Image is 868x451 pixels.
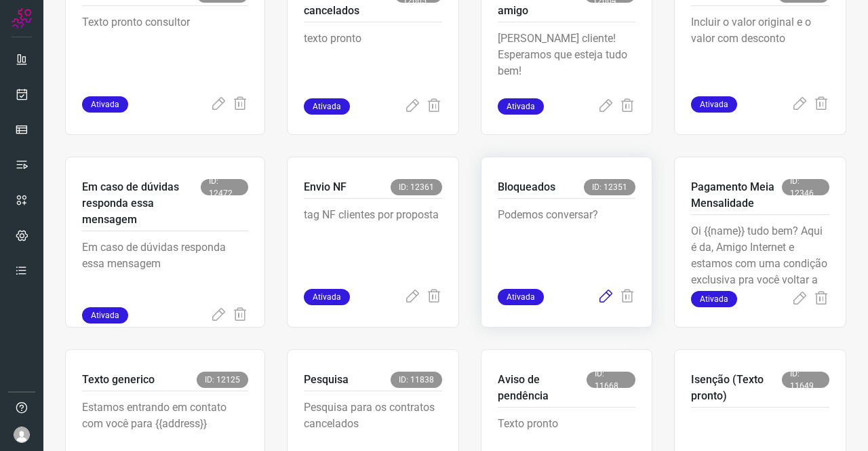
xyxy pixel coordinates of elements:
[587,372,635,388] span: ID: 11668
[304,207,442,275] p: tag NF clientes por proposta
[391,372,442,388] span: ID: 11838
[782,179,829,195] span: ID: 12346
[498,179,555,195] p: Bloqueados
[691,372,782,404] p: Isenção (Texto pronto)
[391,179,442,195] span: ID: 12361
[498,372,587,404] p: Aviso de pendência
[82,372,155,388] p: Texto generico
[304,98,350,115] span: Ativada
[82,179,201,228] p: Em caso de dúvidas responda essa mensagem
[498,31,636,98] p: [PERSON_NAME] cliente! Esperamos que esteja tudo bem!
[498,98,544,115] span: Ativada
[82,96,128,113] span: Ativada
[82,239,248,307] p: Em caso de dúvidas responda essa mensagem
[12,8,32,28] img: Logo
[691,291,737,307] span: Ativada
[197,372,248,388] span: ID: 12125
[304,289,350,305] span: Ativada
[304,31,442,98] p: texto pronto
[304,179,347,195] p: Envio NF
[201,179,248,195] span: ID: 12472
[691,96,737,113] span: Ativada
[691,223,829,291] p: Oi {{name}} tudo bem? Aqui é da, Amigo Internet e estamos com uma condição exclusiva pra você vol...
[82,14,248,82] p: Texto pronto consultor
[584,179,635,195] span: ID: 12351
[498,289,544,305] span: Ativada
[691,14,829,82] p: Incluir o valor original e o valor com desconto
[304,372,349,388] p: Pesquisa
[498,207,636,275] p: Podemos conversar?
[782,372,829,388] span: ID: 11649
[14,427,30,443] img: avatar-user-boy.jpg
[691,179,782,212] p: Pagamento Meia Mensalidade
[82,307,128,323] span: Ativada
